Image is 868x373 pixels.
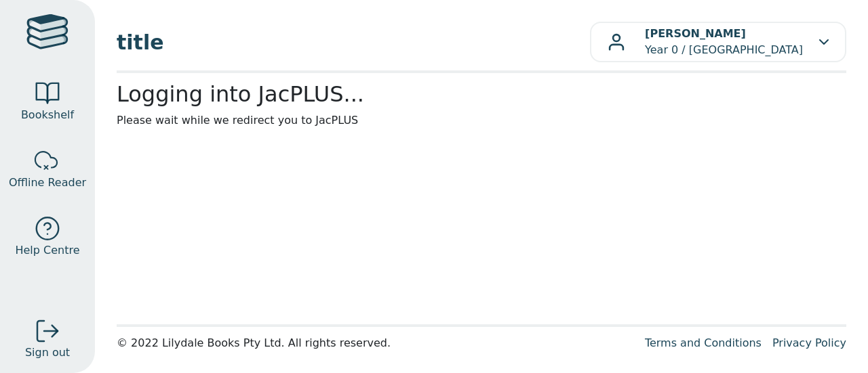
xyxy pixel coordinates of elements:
span: title [117,27,590,58]
h2: Logging into JacPLUS... [117,81,846,107]
span: Sign out [25,345,70,361]
p: Year 0 / [GEOGRAPHIC_DATA] [645,26,803,58]
span: Help Centre [15,242,79,259]
b: [PERSON_NAME] [645,27,746,40]
button: [PERSON_NAME]Year 0 / [GEOGRAPHIC_DATA] [590,22,846,62]
div: © 2022 Lilydale Books Pty Ltd. All rights reserved. [117,335,634,351]
p: Please wait while we redirect you to JacPLUS [117,112,846,129]
a: Privacy Policy [772,336,846,349]
span: Offline Reader [9,175,86,191]
a: Terms and Conditions [645,336,762,349]
span: Bookshelf [21,107,74,123]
